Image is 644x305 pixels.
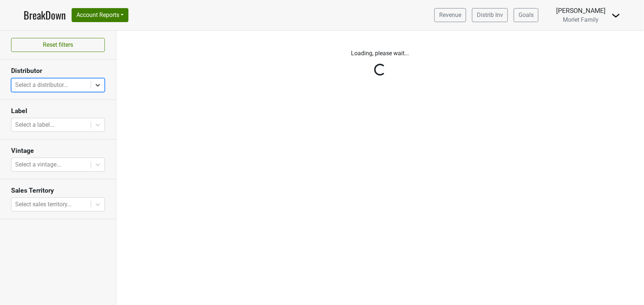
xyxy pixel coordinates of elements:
[472,8,508,22] a: Distrib Inv
[514,8,538,22] a: Goals
[434,8,466,22] a: Revenue
[612,11,620,20] img: Dropdown Menu
[24,7,66,23] a: BreakDown
[175,49,585,58] p: Loading, please wait...
[72,8,128,22] button: Account Reports
[556,6,606,15] div: [PERSON_NAME]
[563,16,599,23] span: Morlet Family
